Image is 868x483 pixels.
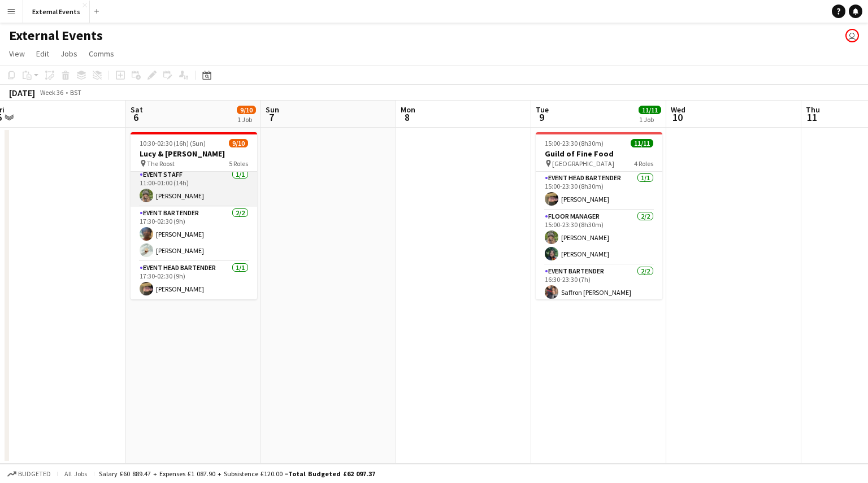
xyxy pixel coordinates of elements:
[131,105,143,115] span: Sat
[56,46,82,61] a: Jobs
[264,111,279,124] span: 7
[131,262,257,300] app-card-role: Event head Bartender1/117:30-02:30 (9h)[PERSON_NAME]
[266,105,279,115] span: Sun
[634,159,653,168] span: 4 Roles
[84,46,119,61] a: Comms
[5,46,29,61] a: View
[536,210,662,265] app-card-role: Floor manager2/215:00-23:30 (8h30m)[PERSON_NAME][PERSON_NAME]
[536,265,662,323] app-card-role: Event bartender2/216:30-23:30 (7h)Saffron [PERSON_NAME]
[845,29,859,42] app-user-avatar: Events by Camberwell Arms
[639,115,661,124] div: 1 Job
[89,49,114,59] span: Comms
[669,111,685,124] span: 10
[23,1,90,23] button: External Events
[804,111,820,124] span: 11
[99,469,375,478] div: Salary £60 889.47 + Expenses £1 087.90 + Subsistence £120.00 =
[639,106,661,114] span: 11/11
[131,207,257,262] app-card-role: Event bartender2/217:30-02:30 (9h)[PERSON_NAME][PERSON_NAME]
[131,132,257,299] app-job-card: 10:30-02:30 (16h) (Sun)9/10Lucy & [PERSON_NAME] The Roost5 Roles[PERSON_NAME] Zar Event staff1/11...
[399,111,415,124] span: 8
[131,149,257,159] h3: Lucy & [PERSON_NAME]
[36,49,49,59] span: Edit
[536,172,662,210] app-card-role: Event head Bartender1/115:00-23:30 (8h30m)[PERSON_NAME]
[70,88,81,97] div: BST
[131,168,257,207] app-card-role: Event staff1/111:00-01:00 (14h)[PERSON_NAME]
[536,149,662,159] h3: Guild of Fine Food
[9,27,103,44] h1: External Events
[140,139,206,147] span: 10:30-02:30 (16h) (Sun)
[129,111,143,124] span: 6
[671,105,685,115] span: Wed
[62,469,89,478] span: All jobs
[147,159,175,168] span: The Roost
[401,105,415,115] span: Mon
[237,106,256,114] span: 9/10
[37,88,66,97] span: Week 36
[18,470,51,478] span: Budgeted
[536,132,662,299] app-job-card: 15:00-23:30 (8h30m)11/11Guild of Fine Food [GEOGRAPHIC_DATA]4 RolesEvent head Bartender1/115:00-2...
[534,111,549,124] span: 9
[60,49,77,59] span: Jobs
[536,105,549,115] span: Tue
[9,87,35,98] div: [DATE]
[552,159,614,168] span: [GEOGRAPHIC_DATA]
[631,139,653,147] span: 11/11
[545,139,604,147] span: 15:00-23:30 (8h30m)
[229,139,248,147] span: 9/10
[32,46,54,61] a: Edit
[288,469,375,478] span: Total Budgeted £62 097.37
[6,468,53,480] button: Budgeted
[806,105,820,115] span: Thu
[9,49,25,59] span: View
[237,115,255,124] div: 1 Job
[229,159,248,168] span: 5 Roles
